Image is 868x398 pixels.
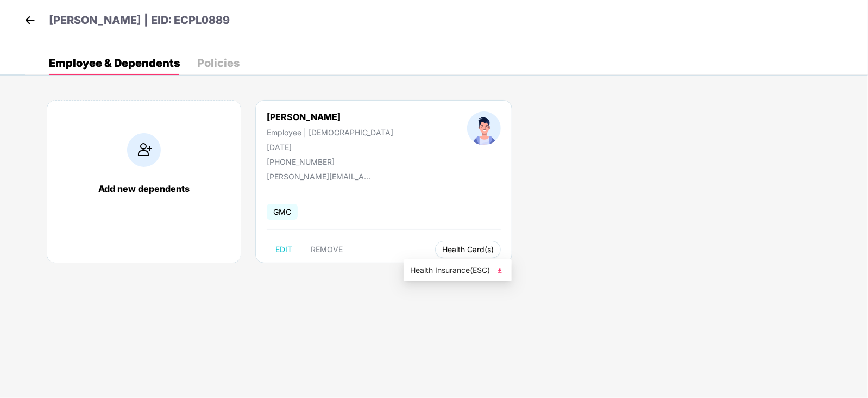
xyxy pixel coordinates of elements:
[442,247,494,252] span: Health Card(s)
[267,241,301,258] button: EDIT
[302,241,351,258] button: REMOVE
[127,133,161,167] img: addIcon
[49,12,230,29] p: [PERSON_NAME] | EID: ECPL0889
[22,12,38,28] img: back
[267,111,393,122] div: [PERSON_NAME]
[49,58,180,69] div: Employee & Dependents
[267,204,298,220] span: GMC
[267,128,393,137] div: Employee | [DEMOGRAPHIC_DATA]
[467,111,501,145] img: profileImage
[275,245,292,254] span: EDIT
[267,172,375,181] div: [PERSON_NAME][EMAIL_ADDRESS][PERSON_NAME][DOMAIN_NAME]
[435,241,501,258] button: Health Card(s)
[311,245,343,254] span: REMOVE
[197,58,240,69] div: Policies
[267,157,393,166] div: [PHONE_NUMBER]
[58,183,230,194] div: Add new dependents
[410,264,505,276] span: Health Insurance(ESC)
[267,142,393,152] div: [DATE]
[494,265,505,276] img: svg+xml;base64,PHN2ZyB4bWxucz0iaHR0cDovL3d3dy53My5vcmcvMjAwMC9zdmciIHhtbG5zOnhsaW5rPSJodHRwOi8vd3...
